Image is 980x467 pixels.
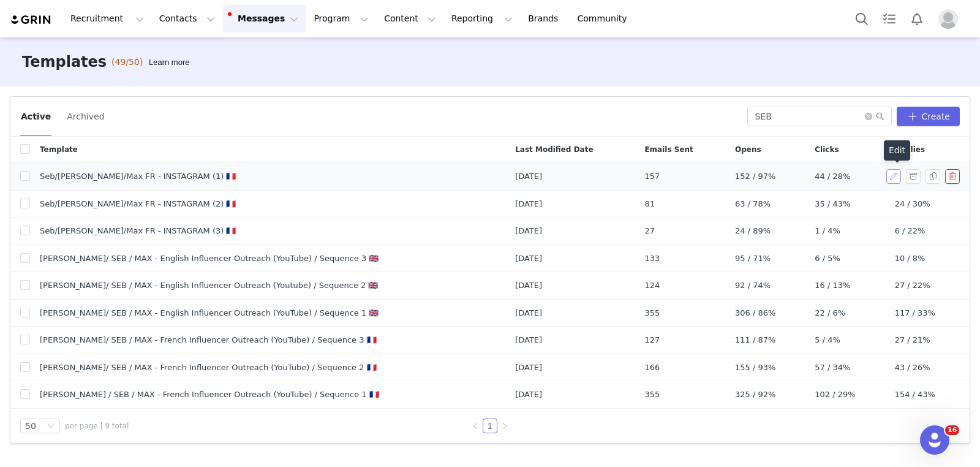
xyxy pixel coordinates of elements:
[146,56,192,69] div: Tooltip anchor
[111,56,143,69] span: (49/50)
[815,362,850,374] span: 57 / 34%
[40,389,379,401] span: [PERSON_NAME] / SEB / MAX - French Influencer Outreach (YouTube) / Sequence 1 🇫🇷
[735,279,771,292] span: 92 / 74%
[515,198,542,210] span: [DATE]
[644,170,660,183] span: 157
[644,144,693,155] span: Emails Sent
[40,198,236,210] span: Seb/[PERSON_NAME]/Max FR - INSTAGRAM (2) 🇫🇷
[40,362,377,374] span: [PERSON_NAME]/ SEB / MAX - French Influencer Outreach (YouTube) / Sequence 2 🇫🇷
[483,419,497,433] li: 1
[515,334,542,346] span: [DATE]
[515,252,542,265] span: [DATE]
[747,107,892,126] input: Search...
[444,5,520,32] button: Reporting
[945,425,959,435] span: 16
[644,362,660,374] span: 166
[644,334,660,346] span: 127
[515,362,542,374] span: [DATE]
[815,170,850,183] span: 44 / 28%
[497,419,512,433] li: Next Page
[644,389,660,401] span: 355
[223,5,306,32] button: Messages
[152,5,222,32] button: Contacts
[815,198,850,210] span: 35 / 43%
[377,5,443,32] button: Content
[735,198,771,210] span: 63 / 78%
[483,419,497,433] a: 1
[40,170,236,183] span: Seb/[PERSON_NAME]/Max FR - INSTAGRAM (1) 🇫🇷
[876,5,903,32] a: Tasks
[931,9,970,29] button: Profile
[515,279,542,292] span: [DATE]
[521,5,569,32] a: Brands
[644,279,660,292] span: 124
[735,252,771,265] span: 95 / 71%
[735,170,775,183] span: 152 / 97%
[644,198,655,210] span: 81
[515,170,542,183] span: [DATE]
[903,5,930,32] button: Notifications
[65,420,129,431] span: per page | 9 total
[570,5,640,32] a: Community
[815,144,839,155] span: Clicks
[472,422,479,430] i: icon: left
[876,112,884,121] i: icon: search
[735,334,775,346] span: 111 / 87%
[468,419,483,433] li: Previous Page
[815,307,845,319] span: 22 / 6%
[40,279,379,292] span: [PERSON_NAME]/ SEB / MAX - English Influencer Outreach (Youtube) / Sequence 2 🇬🇧
[735,225,771,237] span: 24 / 89%
[735,389,775,401] span: 325 / 92%
[40,307,379,319] span: [PERSON_NAME]/ SEB / MAX - English Influencer Outreach (YouTube) / Sequence 1 🇬🇧
[40,225,236,237] span: Seb/[PERSON_NAME]/Max FR - INSTAGRAM (3) 🇫🇷
[40,252,379,265] span: [PERSON_NAME]/ SEB / MAX - English Influencer Outreach (YouTube) / Sequence 3 🇬🇧
[66,107,105,126] button: Archived
[815,252,840,265] span: 6 / 5%
[515,225,542,237] span: [DATE]
[884,140,910,161] div: Edit
[515,307,542,319] span: [DATE]
[40,144,78,155] span: Template
[501,422,508,430] i: icon: right
[735,307,775,319] span: 306 / 86%
[735,144,761,155] span: Opens
[735,362,775,374] span: 155 / 93%
[63,5,151,32] button: Recruitment
[47,422,55,431] i: icon: down
[848,5,875,32] button: Search
[644,252,660,265] span: 133
[815,279,850,292] span: 16 / 13%
[815,225,840,237] span: 1 / 4%
[815,334,840,346] span: 5 / 4%
[10,14,53,26] img: grin logo
[865,113,872,120] i: icon: close-circle
[938,9,958,29] img: placeholder-profile.jpg
[40,334,377,346] span: [PERSON_NAME]/ SEB / MAX - French Influencer Outreach (YouTube) / Sequence 3 🇫🇷
[644,307,660,319] span: 355
[306,5,376,32] button: Program
[815,389,855,401] span: 102 / 29%
[20,107,51,126] button: Active
[515,389,542,401] span: [DATE]
[920,425,949,455] iframe: Intercom live chat
[22,51,107,73] h3: Templates
[644,225,655,237] span: 27
[25,419,36,433] div: 50
[515,144,593,155] span: Last Modified Date
[897,107,960,126] button: Create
